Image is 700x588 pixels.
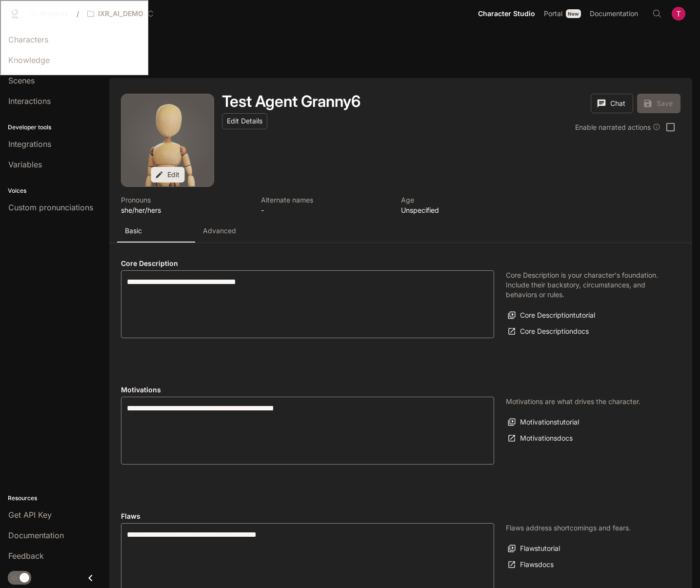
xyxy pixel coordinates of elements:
button: Edit Details [222,113,267,129]
a: Flawsdocs [506,557,556,573]
button: Open character details dialog [401,195,529,215]
a: PortalNew [540,4,585,23]
button: Motivationstutorial [506,414,581,430]
button: Open character details dialog [261,195,389,215]
div: New [566,9,581,18]
p: Alternate names [261,195,389,205]
div: Enable narrated actions [575,122,660,132]
button: Core Descriptiontutorial [506,307,598,324]
a: Character Studio [474,4,539,23]
span: Character Studio [478,8,535,20]
span: Documentation [590,8,638,20]
div: Avatar image [121,94,214,186]
img: User avatar [672,7,685,20]
span: Projects [40,10,68,18]
h4: Core Description [121,259,494,268]
button: Open workspace menu [83,4,159,23]
div: label [121,270,494,338]
p: Core Description is your character's foundation. Include their backstory, circumstances, and beha... [506,270,669,300]
h4: Motivations [121,385,494,395]
p: she/her/hers [121,205,249,215]
a: Motivationsdocs [506,430,575,446]
button: Open character details dialog [222,94,360,109]
p: Motivations are what drives the character. [506,397,640,406]
button: Chat [591,94,633,113]
a: Documentation [586,4,645,23]
p: Advanced [203,226,236,236]
p: Pronouns [121,195,249,205]
button: Open Command Menu [647,4,667,23]
p: Age [401,195,529,205]
span: Portal [544,8,562,20]
button: Open character details dialog [121,195,249,215]
button: Flawstutorial [506,541,562,557]
button: Open character avatar dialog [121,94,214,186]
a: Go to projects [25,4,73,23]
p: IXR_AI_DEMO [98,10,143,18]
h4: Flaws [121,511,494,521]
h1: Test Agent Granny6 [222,92,360,111]
a: Core Descriptiondocs [506,324,591,340]
p: Flaws address shortcomings and fears. [506,523,631,533]
p: Unspecified [401,205,529,215]
button: Edit [151,167,184,183]
button: User avatar [669,4,688,23]
p: Basic [125,226,142,236]
p: - [261,205,389,215]
div: / [73,9,83,19]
